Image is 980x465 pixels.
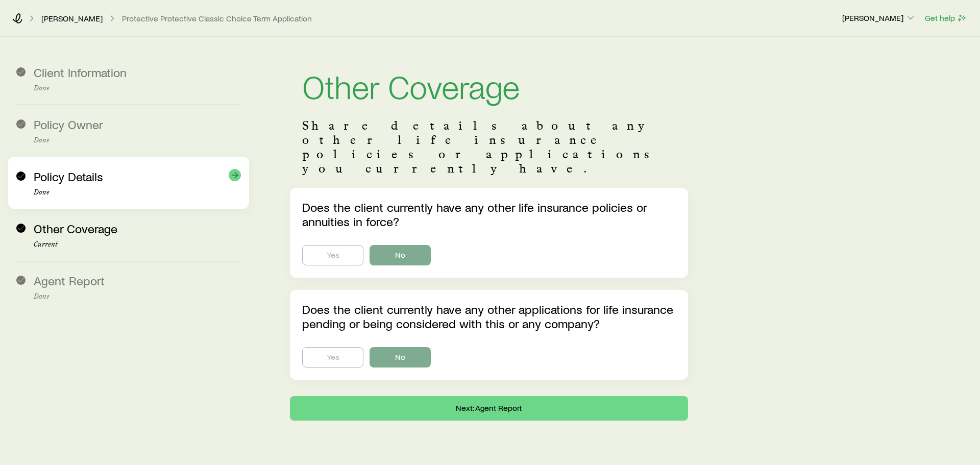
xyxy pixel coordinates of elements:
span: Other Coverage [34,221,117,236]
span: Agent Report [34,273,105,288]
p: Current [34,240,241,249]
p: Done [34,292,241,301]
button: Get help [924,12,968,24]
button: Yes [302,245,363,265]
button: [PERSON_NAME] [842,12,916,25]
button: Next: Agent Report [290,396,688,421]
button: Protective Protective Classic Choice Term Application [121,14,312,23]
p: Does the client currently have any other life insurance policies or annuities in force? [302,200,676,229]
p: Share details about any other life insurance policies or applications you currently have. [302,118,676,176]
button: No [370,347,431,368]
h1: Other Coverage [302,69,676,102]
button: No [370,245,431,265]
button: Yes [302,347,363,368]
p: Done [34,188,241,197]
p: [PERSON_NAME] [842,13,916,23]
span: Policy Details [34,169,103,184]
p: Does the client currently have any other applications for life insurance pending or being conside... [302,302,676,331]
